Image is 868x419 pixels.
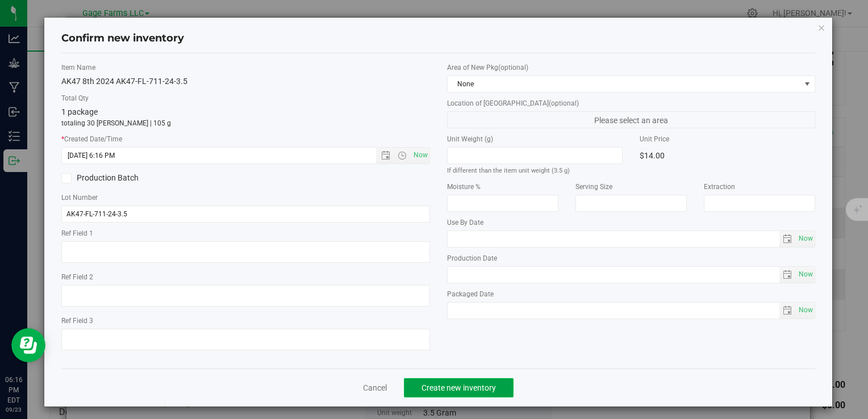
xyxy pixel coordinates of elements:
span: Set Current date [796,231,815,247]
span: Set Current date [796,302,815,319]
span: Open the time view [393,151,412,160]
label: Use By Date [447,217,815,228]
label: Production Date [447,253,815,263]
span: (optional) [498,64,528,72]
label: Extraction [704,182,815,192]
label: Ref Field 3 [61,316,429,326]
span: Please select an area [447,111,815,128]
span: Set Current date [796,266,815,283]
span: select [779,231,796,247]
small: If different than the item unit weight (3.5 g) [447,167,570,174]
label: Production Batch [61,172,237,184]
a: Cancel [363,382,387,393]
button: Create new inventory [404,378,514,397]
span: Create new inventory [422,383,496,392]
span: Open the date view [376,151,395,160]
label: Item Name [61,62,429,73]
h4: Confirm new inventory [61,31,184,46]
label: Ref Field 2 [61,272,429,282]
span: Set Current date [411,147,430,164]
span: select [796,267,815,283]
label: Packaged Date [447,289,815,299]
label: Unit Price [640,134,815,144]
span: (optional) [549,99,579,107]
iframe: Resource center [11,328,45,362]
p: totaling 30 [PERSON_NAME] | 105 g [61,118,429,128]
label: Moisture % [447,182,558,192]
div: $14.00 [640,147,815,164]
span: select [796,231,815,247]
label: Unit Weight (g) [447,134,623,144]
div: AK47 8th 2024 AK47-FL-711-24-3.5 [61,76,429,87]
label: Ref Field 1 [61,228,429,238]
span: select [796,303,815,319]
span: select [779,303,796,319]
span: None [448,76,800,92]
label: Location of [GEOGRAPHIC_DATA] [447,98,815,108]
label: Lot Number [61,192,429,203]
span: select [779,267,796,283]
label: Area of New Pkg [447,62,815,73]
label: Created Date/Time [61,134,429,144]
label: Total Qty [61,93,429,103]
span: 1 package [61,107,98,116]
label: Serving Size [575,182,687,192]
